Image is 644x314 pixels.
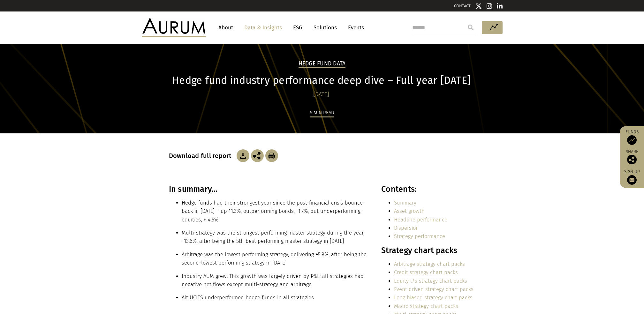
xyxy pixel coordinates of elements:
img: Share this post [251,149,264,162]
img: Linkedin icon [497,3,503,9]
img: Download Article [265,149,278,162]
a: Macro strategy chart packs [394,303,458,309]
li: Arbitrage was the lowest performing strategy, delivering +5.9%, after being the second-lowest per... [182,250,367,267]
img: Access Funds [627,135,637,145]
h3: Download full report [169,152,235,160]
a: Credit strategy chart packs [394,269,458,275]
a: Data & Insights [241,22,285,34]
a: Solutions [310,22,340,34]
li: Multi-strategy was the strongest performing master strategy during the year, +13.6%, after being ... [182,229,367,246]
a: Funds [623,129,641,145]
li: Hedge funds had their strongest year since the post-financial crisis bounce-back in [DATE] – up 1... [182,199,367,224]
a: Dispersion [394,225,419,231]
a: Sign up [623,169,641,185]
img: Instagram icon [487,3,492,9]
input: Submit [464,21,477,34]
a: Arbitrage strategy chart packs [394,261,465,267]
div: 5 min read [310,109,334,117]
a: Events [345,22,364,34]
a: Long biased strategy chart packs [394,295,473,301]
a: Summary [394,200,416,206]
img: Twitter icon [475,3,482,9]
a: ESG [290,22,306,34]
a: Headline performance [394,217,447,223]
img: Share this post [627,155,637,164]
h3: Contents: [381,184,474,194]
li: Alt UCITS underperformed hedge funds in all strategies [182,294,367,302]
img: Aurum [142,18,206,37]
div: Share [623,150,641,164]
h3: Strategy chart packs [381,246,474,255]
a: Equity l/s strategy chart packs [394,278,467,284]
h1: Hedge fund industry performance deep dive – Full year [DATE] [169,74,474,87]
h2: Hedge Fund Data [299,60,346,68]
h3: In summary… [169,184,367,194]
a: CONTACT [454,4,471,8]
div: [DATE] [169,90,474,99]
a: About [215,22,236,34]
li: Industry AUM grew. This growth was largely driven by P&L; all strategies had negative net flows e... [182,272,367,289]
a: Event driven strategy chart packs [394,286,474,292]
img: Download Article [237,149,249,162]
img: Sign up to our newsletter [627,175,637,185]
a: Asset growth [394,208,425,214]
a: Strategy performance [394,233,445,239]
